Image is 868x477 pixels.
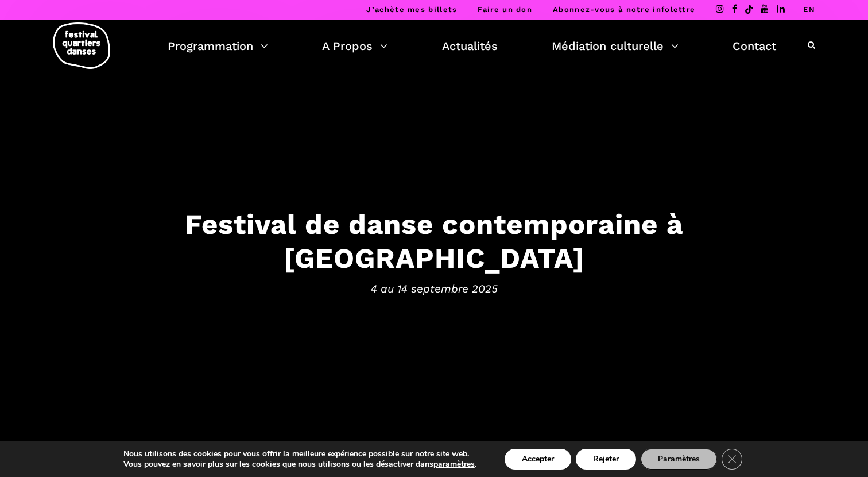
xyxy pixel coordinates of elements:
[733,36,776,56] a: Contact
[433,459,475,470] button: paramètres
[53,22,110,69] img: logo-fqd-med
[366,5,457,14] a: J’achète mes billets
[123,449,476,459] p: Nous utilisons des cookies pour vous offrir la meilleure expérience possible sur notre site web.
[505,449,571,470] button: Accepter
[722,449,742,470] button: Close GDPR Cookie Banner
[442,36,498,56] a: Actualités
[803,5,815,14] a: EN
[78,280,790,298] span: 4 au 14 septembre 2025
[322,36,387,56] a: A Propos
[78,207,790,275] h3: Festival de danse contemporaine à [GEOGRAPHIC_DATA]
[552,36,679,56] a: Médiation culturelle
[123,459,476,470] p: Vous pouvez en savoir plus sur les cookies que nous utilisons ou les désactiver dans .
[641,449,717,470] button: Paramètres
[478,5,532,14] a: Faire un don
[553,5,695,14] a: Abonnez-vous à notre infolettre
[576,449,636,470] button: Rejeter
[168,36,268,56] a: Programmation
